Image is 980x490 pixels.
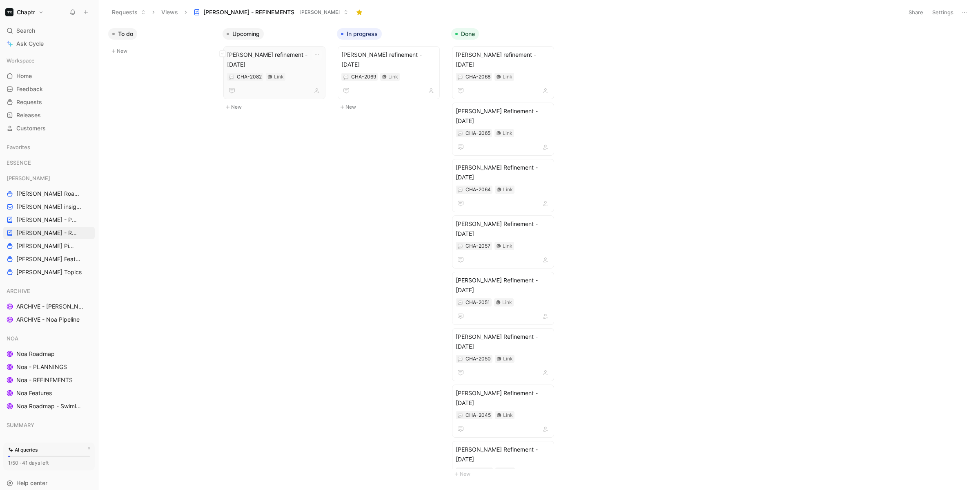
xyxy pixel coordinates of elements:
div: Link [503,186,513,194]
div: ESSENCE [3,157,95,171]
div: Link [274,73,284,81]
span: [PERSON_NAME] refinement - [DATE] [227,50,322,69]
button: 💬 [229,74,234,80]
span: Upcoming [232,30,260,38]
div: NOA [3,332,95,345]
button: 💬 [457,356,463,362]
button: Done [451,28,479,40]
span: [PERSON_NAME] Topics [16,268,82,276]
span: [PERSON_NAME] Refinement - [DATE] [456,219,550,239]
img: Chaptr [5,8,13,16]
div: CHA-2065 [465,129,490,137]
a: Noa Roadmap [3,348,95,360]
div: Help center [3,477,95,489]
a: Noa Roadmap - Swimlanes [3,400,95,412]
a: Noa Features [3,387,95,399]
button: ChaptrChaptr [3,7,46,18]
span: To do [118,30,133,38]
img: 💬 [458,244,463,249]
button: 💬 [457,187,463,192]
button: Upcoming [223,28,264,40]
span: Noa Roadmap - Swimlanes [16,402,84,410]
div: CHA-2050 [465,355,491,363]
a: Ask Cycle [3,38,95,50]
button: [PERSON_NAME] - REFINEMENTS[PERSON_NAME] [190,6,352,18]
div: Search [3,25,95,37]
div: Workspace [3,54,95,67]
a: [PERSON_NAME] Pipeline [3,240,95,252]
a: Noa - REFINEMENTS [3,374,95,386]
button: To do [108,28,137,40]
div: Link [503,468,513,476]
a: [PERSON_NAME] Refinement - [DATE]Link [452,215,554,268]
span: [PERSON_NAME] Refinement - [DATE] [456,275,550,295]
a: [PERSON_NAME] Refinement - [DATE]Link [452,103,554,156]
img: 💬 [458,300,463,305]
a: [PERSON_NAME] Refinement - [DATE]Link [452,272,554,325]
a: [PERSON_NAME] Features [3,253,95,265]
div: 1/50 · 41 days left [8,459,49,467]
button: 💬 [457,300,463,305]
a: [PERSON_NAME] - REFINEMENTS [3,227,95,239]
button: 💬 [457,469,463,474]
div: CHA-2044 [465,468,491,476]
div: 💬 [457,243,463,249]
a: [PERSON_NAME] insights [3,201,95,213]
div: Link [503,129,512,137]
button: New [108,46,216,56]
span: [PERSON_NAME] Pipeline [16,242,76,250]
div: CHA-2064 [465,186,491,194]
span: Done [461,30,475,38]
button: New [223,102,330,112]
div: [PERSON_NAME][PERSON_NAME] Roadmap - open items[PERSON_NAME] insights[PERSON_NAME] - PLANNINGS[PE... [3,172,95,278]
span: [PERSON_NAME] [299,8,340,16]
span: Feedback [16,85,43,93]
button: 💬 [457,412,463,418]
div: In progressNew [334,25,448,116]
button: 💬 [457,130,463,136]
span: Home [16,72,32,80]
div: CHA-2045 [465,411,491,419]
span: [PERSON_NAME] Refinement - [DATE] [456,332,550,351]
a: ARCHIVE - Noa Pipeline [3,313,95,326]
span: Search [16,26,35,36]
a: [PERSON_NAME] Topics [3,266,95,278]
div: ARCHIVE [3,285,95,297]
div: AI queries [8,446,38,454]
a: [PERSON_NAME] Refinement - [DATE]Link [452,159,554,212]
img: 💬 [458,413,463,418]
a: [PERSON_NAME] refinement - [DATE]Link [452,46,554,99]
a: [PERSON_NAME] refinement - [DATE]Link [338,46,440,99]
span: [PERSON_NAME] Refinement - [DATE] [456,163,550,182]
span: ARCHIVE [7,287,30,295]
div: CHA-2051 [465,298,490,307]
button: Share [905,7,927,18]
div: Link [503,242,512,250]
img: 💬 [458,75,463,80]
span: [PERSON_NAME] Roadmap - open items [16,190,81,198]
span: [PERSON_NAME] refinement - [DATE] [341,50,436,69]
span: Ask Cycle [16,39,44,49]
span: Noa Features [16,389,52,397]
span: Noa Roadmap [16,350,55,358]
div: To doNew [105,25,219,60]
div: CHA-2082 [237,73,262,81]
span: In progress [347,30,378,38]
div: Link [503,73,512,81]
span: [PERSON_NAME] - REFINEMENTS [16,229,79,237]
a: Home [3,70,95,82]
span: [PERSON_NAME] Refinement - [DATE] [456,445,550,464]
button: Settings [929,7,957,18]
button: In progress [337,28,382,40]
button: 💬 [457,74,463,80]
a: Feedback [3,83,95,95]
span: Releases [16,111,41,119]
div: ESSENCE [3,157,95,169]
div: ARCHIVEARCHIVE - [PERSON_NAME] PipelineARCHIVE - Noa Pipeline [3,285,95,326]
